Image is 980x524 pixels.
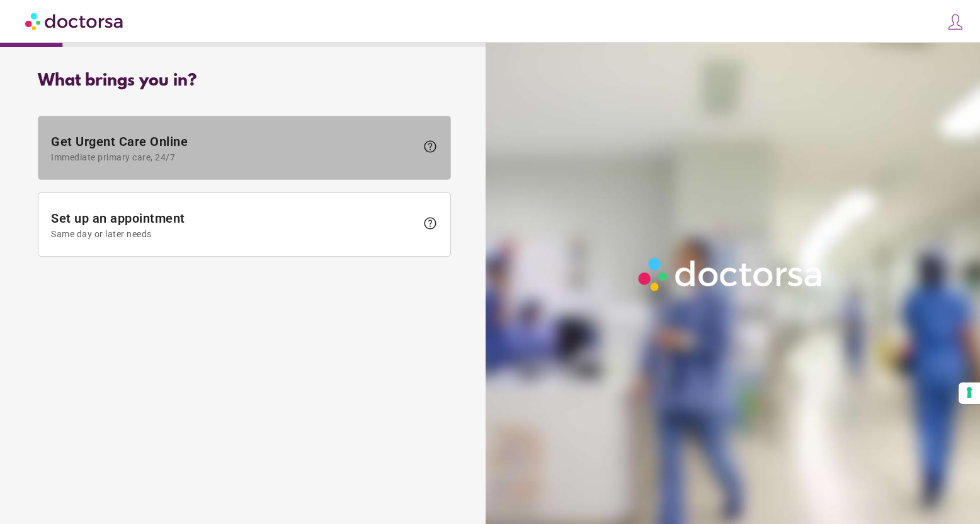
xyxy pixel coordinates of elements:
[25,7,125,35] img: Doctorsa.com
[633,252,829,296] img: Logo-Doctorsa-trans-White-partial-flat.png
[423,139,438,154] span: help
[423,216,438,231] span: help
[51,134,416,162] span: Get Urgent Care Online
[51,229,416,239] span: Same day or later needs
[947,13,964,31] img: icons8-customer-100.png
[51,211,416,239] span: Set up an appointment
[959,382,980,404] button: Your consent preferences for tracking technologies
[51,152,416,162] span: Immediate primary care, 24/7
[38,72,451,91] div: What brings you in?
